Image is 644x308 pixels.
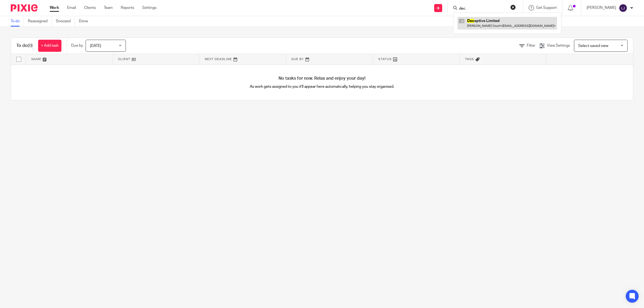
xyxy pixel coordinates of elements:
a: + Add task [38,40,61,52]
h4: No tasks for now. Relax and enjoy your day! [11,76,633,81]
p: [PERSON_NAME] [587,5,616,10]
a: Clients [84,5,96,10]
a: Snoozed [56,16,75,27]
input: Search [459,6,507,11]
p: Due by [71,43,83,48]
span: Get Support [536,6,557,10]
a: To do [11,16,24,27]
span: View Settings [547,44,570,47]
button: Clear [510,5,516,10]
a: Email [67,5,76,10]
span: (0) [28,43,33,48]
a: Done [79,16,92,27]
span: Filter [527,44,535,47]
img: svg%3E [619,4,627,12]
span: Tags [465,58,474,61]
a: Work [50,5,59,10]
h1: To do [16,43,33,49]
span: [DATE] [90,44,101,48]
a: Reassigned [28,16,52,27]
span: Select saved view [578,44,608,48]
img: Pixie [11,4,38,12]
p: As work gets assigned to you it'll appear here automatically, helping you stay organised. [167,84,478,89]
a: Settings [142,5,156,10]
a: Team [104,5,113,10]
a: Reports [121,5,134,10]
